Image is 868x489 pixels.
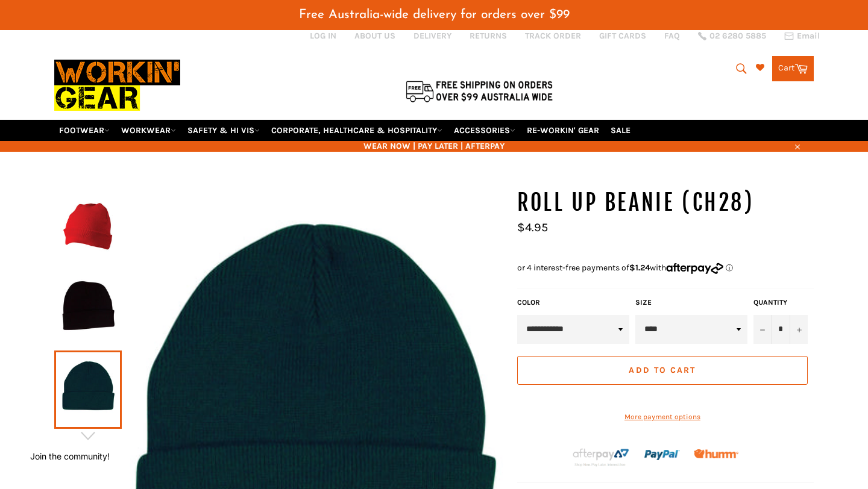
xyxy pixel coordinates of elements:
[60,195,116,261] img: Roll up Beanie - Workin Gear
[517,297,629,308] label: Color
[525,30,581,42] a: TRACK ORDER
[606,120,635,141] a: SALE
[60,276,116,342] img: Roll up Beanie - Workin Gear
[517,412,808,422] a: More payment options
[635,297,747,308] label: Size
[310,31,336,41] a: Log in
[797,32,820,40] span: Email
[753,297,808,308] label: Quantity
[30,451,110,461] button: Join the community!
[664,30,680,42] a: FAQ
[571,447,631,467] img: Afterpay-Logo-on-dark-bg_large.png
[404,78,555,104] img: Flat $9.95 shipping Australia wide
[266,120,447,141] a: CORPORATE, HEALTHCARE & HOSPITALITY
[644,437,680,473] img: paypal.png
[629,365,696,375] span: Add to Cart
[694,449,738,458] img: Humm_core_logo_RGB-01_300x60px_small_195d8312-4386-4de7-b182-0ef9b6303a37.png
[784,31,820,41] a: Email
[183,120,265,141] a: SAFETY & HI VIS
[414,30,451,42] a: DELIVERY
[54,140,814,152] span: WEAR NOW | PAY LATER | AFTERPAY
[517,188,814,218] h1: Roll up Beanie (CH28)
[709,32,766,40] span: 02 6280 5885
[753,315,772,344] button: Reduce item quantity by one
[517,220,548,234] span: $4.95
[116,120,181,141] a: WORKWEAR
[790,315,808,344] button: Increase item quantity by one
[54,120,115,141] a: FOOTWEAR
[54,51,180,119] img: Workin Gear leaders in Workwear, Safety Boots, PPE, Uniforms. Australia's No.1 in Workwear
[470,30,507,42] a: RETURNS
[698,32,766,40] a: 02 6280 5885
[517,356,808,385] button: Add to Cart
[449,120,520,141] a: ACCESSORIES
[354,30,395,42] a: ABOUT US
[299,8,570,21] span: Free Australia-wide delivery for orders over $99
[522,120,604,141] a: RE-WORKIN' GEAR
[772,56,814,81] a: Cart
[599,30,646,42] a: GIFT CARDS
